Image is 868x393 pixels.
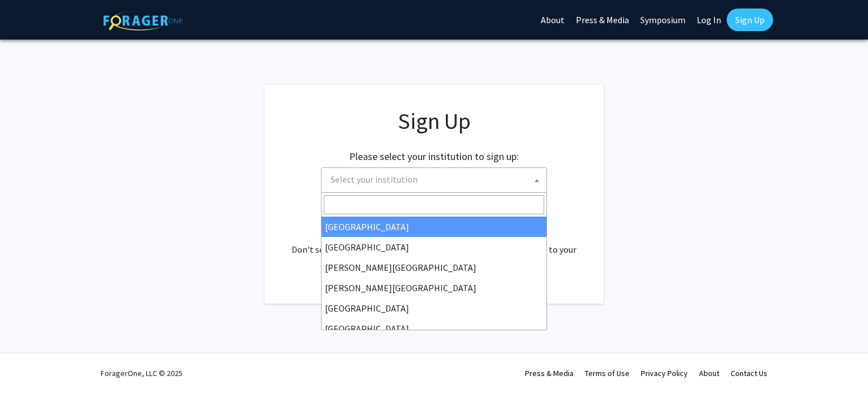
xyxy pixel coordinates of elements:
[641,368,688,378] a: Privacy Policy
[103,11,183,31] img: ForagerOne Logo
[349,150,519,163] h2: Please select your institution to sign up:
[525,368,574,378] a: Press & Media
[326,168,546,191] span: Select your institution
[322,298,546,318] li: [GEOGRAPHIC_DATA]
[331,174,418,185] span: Select your institution
[287,107,581,135] h1: Sign Up
[322,217,546,237] li: [GEOGRAPHIC_DATA]
[324,195,544,214] input: Search
[731,368,767,378] a: Contact Us
[101,353,183,393] div: ForagerOne, LLC © 2025
[322,257,546,278] li: [PERSON_NAME][GEOGRAPHIC_DATA]
[322,278,546,298] li: [PERSON_NAME][GEOGRAPHIC_DATA]
[322,237,546,257] li: [GEOGRAPHIC_DATA]
[8,342,48,385] iframe: Chat
[585,368,630,378] a: Terms of Use
[727,8,773,31] a: Sign Up
[287,215,581,270] div: Already have an account? . Don't see your institution? about bringing ForagerOne to your institut...
[321,167,547,193] span: Select your institution
[699,368,719,378] a: About
[322,318,546,339] li: [GEOGRAPHIC_DATA]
